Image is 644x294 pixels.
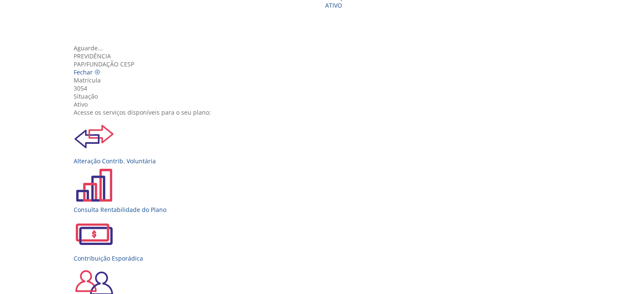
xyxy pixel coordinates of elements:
span: Fechar [74,68,93,76]
div: Previdência [74,52,577,60]
div: Situação [74,92,577,100]
span: PAP/Fundação CESP [74,60,134,68]
div: Matrícula [74,76,577,84]
div: Ativo [74,100,577,108]
img: Contribuicaoesporadica.svg [74,214,114,254]
div: Alteração Contrib. Voluntária [74,157,577,165]
a: Contribuição Esporádica [74,214,577,262]
div: Consulta Rentabilidade do Plano [74,206,577,214]
a: Alteração Contrib. Voluntária [74,116,577,165]
a: Consulta Rentabilidade do Plano [74,165,577,214]
span: Ativo [325,1,342,9]
div: Acesse os serviços disponíveis para o seu plano: [74,108,577,116]
div: Aguarde... [74,44,577,52]
div: Contribuição Esporádica [74,254,577,262]
img: ContrbVoluntaria.svg [74,116,114,157]
div: 3054 [74,84,577,92]
img: ConsultaRentabilidadedoPlano.svg [74,165,114,206]
a: Fechar [74,68,100,76]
